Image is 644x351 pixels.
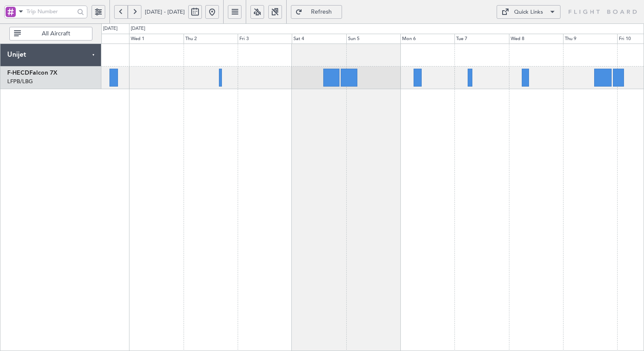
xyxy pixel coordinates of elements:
a: F-HECDFalcon 7X [7,70,57,76]
div: Tue 30 [75,34,129,44]
div: Thu 9 [563,34,617,44]
div: Sun 5 [346,34,400,44]
button: Refresh [291,5,342,19]
div: Fri 3 [238,34,292,44]
div: Wed 1 [129,34,183,44]
div: Sat 4 [292,34,346,44]
div: Wed 8 [509,34,563,44]
div: Tue 7 [454,34,509,44]
span: Refresh [304,9,339,15]
div: Thu 2 [184,34,238,44]
div: Quick Links [514,8,543,17]
div: [DATE] [103,25,118,32]
div: [DATE] [131,25,145,32]
a: LFPB/LBG [7,78,33,85]
span: All Aircraft [23,31,89,37]
div: Mon 6 [400,34,454,44]
button: All Aircraft [9,27,92,41]
button: Quick Links [497,5,561,19]
span: [DATE] - [DATE] [145,8,185,16]
input: Trip Number [26,5,75,18]
span: F-HECD [7,70,29,76]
